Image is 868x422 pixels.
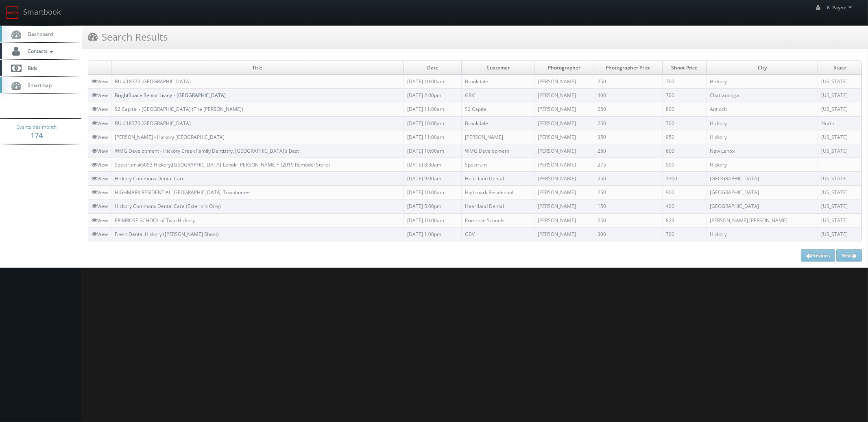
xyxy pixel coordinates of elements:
[404,130,462,144] td: [DATE] 11:00am
[818,172,861,186] td: [US_STATE]
[404,144,462,158] td: [DATE] 10:00am
[663,199,707,213] td: 400
[92,134,108,141] a: View
[404,75,462,89] td: [DATE] 10:00am
[707,227,818,241] td: Hickory
[594,89,663,102] td: 400
[462,158,534,171] td: Spectrum
[24,65,37,71] span: Bids
[404,158,462,171] td: [DATE] 8:30am
[818,61,861,75] td: State
[462,227,534,241] td: GBV
[404,89,462,102] td: [DATE] 2:00pm
[663,213,707,227] td: 829
[534,89,594,102] td: [PERSON_NAME]
[594,186,663,199] td: 250
[31,130,43,140] strong: 174
[534,186,594,199] td: [PERSON_NAME]
[707,130,818,144] td: Hickory
[663,130,707,144] td: 950
[88,30,168,44] h3: Search Results
[24,82,52,89] span: Smartmap
[827,4,854,11] span: K_Payne
[818,144,861,158] td: [US_STATE]
[594,102,663,116] td: 250
[663,186,707,199] td: 900
[6,6,19,19] img: smartbook-logo.png
[404,199,462,213] td: [DATE] 5:00pm
[534,144,594,158] td: [PERSON_NAME]
[594,116,663,130] td: 250
[663,172,707,186] td: 1300
[818,130,861,144] td: [US_STATE]
[92,78,108,85] a: View
[707,102,818,116] td: Antioch
[663,158,707,171] td: 500
[707,89,818,102] td: Chattanooga
[663,89,707,102] td: 700
[534,75,594,89] td: [PERSON_NAME]
[462,144,534,158] td: WMG Development
[17,123,57,131] span: Events this month
[818,199,861,213] td: [US_STATE]
[404,227,462,241] td: [DATE] 1:00pm
[115,78,191,85] a: BU #18370 [GEOGRAPHIC_DATA]
[663,144,707,158] td: 600
[663,116,707,130] td: 700
[92,92,108,99] a: View
[115,134,225,141] a: [PERSON_NAME] - Hickory [GEOGRAPHIC_DATA]
[534,213,594,227] td: [PERSON_NAME]
[462,89,534,102] td: GBV
[115,175,185,182] a: Hickory Commons Dental Care
[707,199,818,213] td: [GEOGRAPHIC_DATA]
[594,227,663,241] td: 300
[24,48,55,54] span: Contacts
[115,189,251,196] a: HIGHMARK RESIDENTIAL [GEOGRAPHIC_DATA] Townhomes
[92,231,108,238] a: View
[92,217,108,224] a: View
[818,186,861,199] td: [US_STATE]
[462,102,534,116] td: S2 Capital
[115,231,219,238] a: Fresh Dental Hickory ([PERSON_NAME] Shoot)
[115,106,243,113] a: S2 Capital - [GEOGRAPHIC_DATA] (The [PERSON_NAME])
[462,116,534,130] td: Brookdale
[111,61,404,75] td: Title
[462,172,534,186] td: Heartland Dental
[92,161,108,168] a: View
[115,120,191,127] a: BU #18370 [GEOGRAPHIC_DATA]
[594,144,663,158] td: 250
[707,116,818,130] td: Hickory
[92,203,108,210] a: View
[594,213,663,227] td: 250
[707,172,818,186] td: [GEOGRAPHIC_DATA]
[818,227,861,241] td: [US_STATE]
[534,199,594,213] td: [PERSON_NAME]
[404,172,462,186] td: [DATE] 9:00am
[707,186,818,199] td: [GEOGRAPHIC_DATA]
[462,213,534,227] td: Primrose Schools
[92,175,108,182] a: View
[534,102,594,116] td: [PERSON_NAME]
[92,189,108,196] a: View
[115,147,299,154] a: WMG Development - Hickory Creek Family Dentistry, [GEOGRAPHIC_DATA]’s Best
[594,158,663,171] td: 275
[404,213,462,227] td: [DATE] 10:00am
[115,161,330,168] a: Spectrum #5053 Hickory,[GEOGRAPHIC_DATA]-Lenoir [PERSON_NAME]* (2019 Remodel Store)
[462,130,534,144] td: [PERSON_NAME]
[404,102,462,116] td: [DATE] 11:00am
[24,30,53,37] span: Dashboard
[594,130,663,144] td: 350
[818,213,861,227] td: [US_STATE]
[663,227,707,241] td: 700
[115,92,226,99] a: BrightSpace Senior Living - [GEOGRAPHIC_DATA]
[92,120,108,127] a: View
[818,116,861,130] td: North
[663,61,707,75] td: Shoot Price
[707,144,818,158] td: New Lenox
[534,116,594,130] td: [PERSON_NAME]
[462,61,534,75] td: Customer
[462,75,534,89] td: Brookdale
[818,102,861,116] td: [US_STATE]
[404,186,462,199] td: [DATE] 10:00am
[594,61,663,75] td: Photographer Price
